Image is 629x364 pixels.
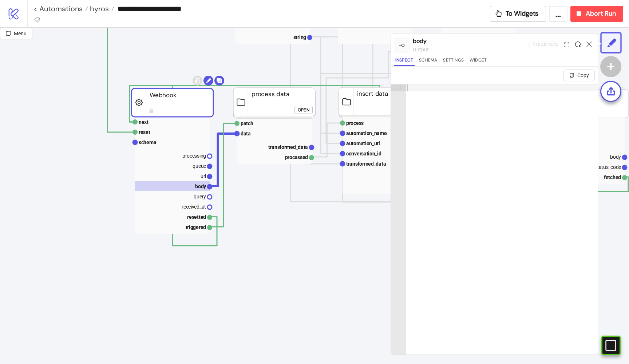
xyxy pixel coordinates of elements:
text: status_code [594,164,621,170]
text: url [201,173,206,179]
span: expand [564,42,569,47]
text: received_at [182,204,206,210]
span: To Widgets [506,9,539,18]
text: queue [193,163,206,169]
button: Open [294,106,313,114]
text: body [195,183,206,189]
text: schema [139,139,157,145]
text: query [194,194,206,199]
text: next [139,119,149,125]
button: Widget [468,56,488,66]
span: Menu [14,31,27,36]
button: ... [549,6,567,22]
text: transformed_data [268,144,308,150]
div: 1 [391,84,406,91]
button: Schema [418,56,439,66]
span: Copy [577,72,589,78]
text: processing [182,153,206,159]
span: radius-bottomright [6,31,11,36]
text: transformed_data [346,161,386,167]
div: output [413,45,529,54]
span: copy [569,73,574,78]
text: process [346,120,364,126]
text: conversation_id [346,151,381,157]
button: Inspect [394,56,415,66]
button: To Widgets [490,6,546,22]
text: automation_name [346,130,387,136]
button: Settings [442,56,465,66]
a: < Automations [33,5,88,12]
span: hyros [88,4,109,13]
a: hyros [88,5,114,12]
text: string [293,34,306,40]
div: body [413,36,529,45]
div: Open [298,106,309,114]
text: automation_url [346,141,380,146]
text: reset [139,129,150,135]
button: Abort Run [570,6,623,22]
text: data [241,131,251,136]
span: Abort Run [586,9,616,18]
text: body [610,154,621,160]
button: Copy [563,70,595,81]
text: patch [241,120,253,126]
